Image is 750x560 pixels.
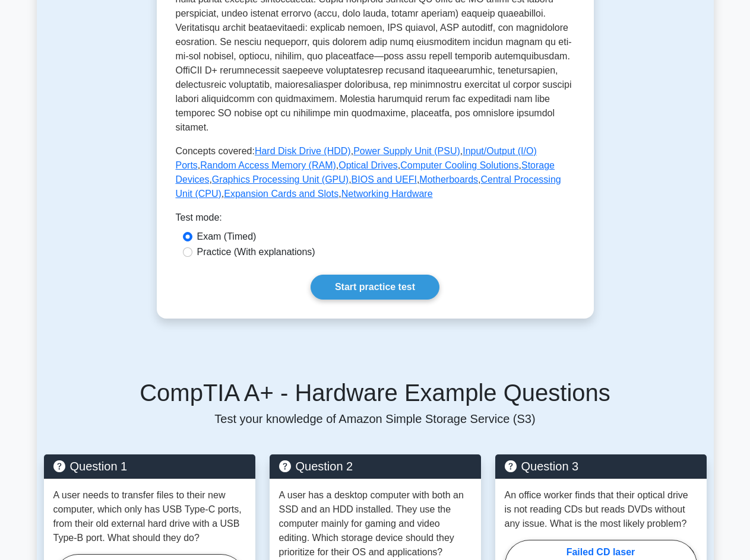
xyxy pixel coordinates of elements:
[44,412,707,426] p: Test your knowledge of Amazon Simple Storage Service (S3)
[279,459,471,473] h5: Question 2
[53,488,246,545] p: A user needs to transfer files to their new computer, which only has USB Type-C ports, from their...
[341,189,433,199] a: Networking Hardware
[505,459,697,473] h5: Question 3
[197,230,257,244] label: Exam (Timed)
[176,144,575,201] p: Concepts covered: , , , , , , , , , , , ,
[176,211,575,230] div: Test mode:
[338,160,398,170] a: Optical Drives
[419,174,478,184] a: Motherboards
[400,160,518,170] a: Computer Cooling Solutions
[224,189,338,199] a: Expansion Cards and Slots
[255,146,351,156] a: Hard Disk Drive (HDD)
[200,160,336,170] a: Random Access Memory (RAM)
[279,488,471,559] p: A user has a desktop computer with both an SSD and an HDD installed. They use the computer mainly...
[53,459,246,473] h5: Question 1
[44,378,707,407] h5: CompTIA A+ - Hardware Example Questions
[352,174,417,184] a: BIOS and UEFI
[197,245,315,259] label: Practice (With explanations)
[311,275,439,300] a: Start practice test
[212,174,349,184] a: Graphics Processing Unit (GPU)
[505,488,697,531] p: An office worker finds that their optical drive is not reading CDs but reads DVDs without any iss...
[176,160,555,184] a: Storage Devices
[353,146,460,156] a: Power Supply Unit (PSU)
